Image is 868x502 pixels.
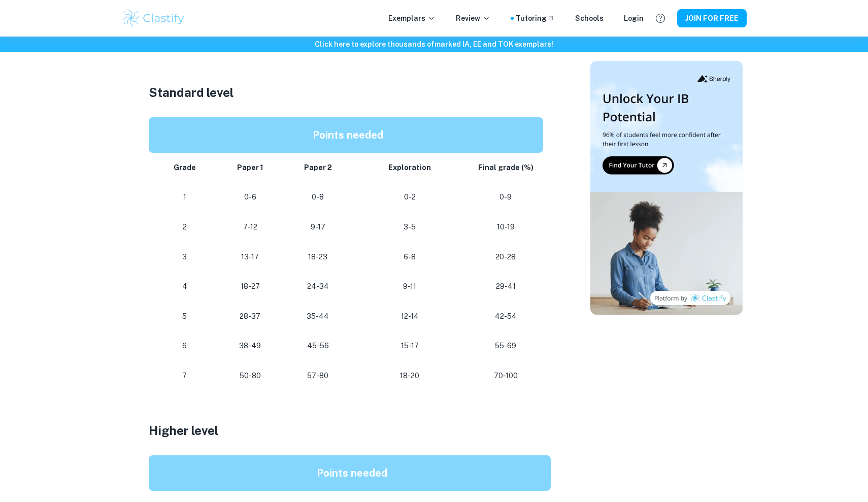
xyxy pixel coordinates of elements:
[677,9,747,27] button: JOIN FOR FREE
[292,339,343,353] p: 45-56
[476,250,535,264] p: 20-28
[2,39,866,50] h6: Click here to explore thousands of marked IA, EE and TOK exemplars !
[476,369,535,383] p: 70-100
[388,163,431,172] strong: Exploration
[360,369,460,383] p: 18-20
[360,190,460,204] p: 0-2
[161,369,208,383] p: 7
[652,10,669,27] button: Help and Feedback
[161,310,208,323] p: 5
[476,339,535,353] p: 55-69
[317,467,387,479] strong: Points needed
[388,13,436,24] p: Exemplars
[224,369,276,383] p: 50-80
[174,163,196,172] strong: Grade
[590,61,743,315] img: Thumbnail
[624,13,644,24] a: Login
[161,250,208,264] p: 3
[476,310,535,323] p: 42-54
[292,190,343,204] p: 0-8
[304,163,332,172] strong: Paper 2
[478,163,533,172] strong: Final grade (%)
[224,339,276,353] p: 38-49
[292,220,343,234] p: 9-17
[292,369,343,383] p: 57-80
[292,310,343,323] p: 35-44
[224,250,276,264] p: 13-17
[456,13,490,24] p: Review
[516,13,555,24] a: Tutoring
[575,13,604,24] a: Schools
[121,8,186,28] img: Clastify logo
[360,250,460,264] p: 6-8
[224,310,276,323] p: 28-37
[476,190,535,204] p: 0-9
[149,83,555,102] h3: Standard level
[224,280,276,293] p: 18-27
[161,220,208,234] p: 2
[476,280,535,293] p: 29-41
[360,280,460,293] p: 9-11
[292,250,343,264] p: 18-23
[360,220,460,234] p: 3-5
[161,339,208,353] p: 6
[476,220,535,234] p: 10-19
[360,339,460,353] p: 15-17
[237,163,263,172] strong: Paper 1
[224,190,276,204] p: 0-6
[360,310,460,323] p: 12-14
[161,280,208,293] p: 4
[292,280,343,293] p: 24-34
[313,129,383,141] strong: Points needed
[224,220,276,234] p: 7-12
[149,421,555,440] h3: Higher level
[161,190,208,204] p: 1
